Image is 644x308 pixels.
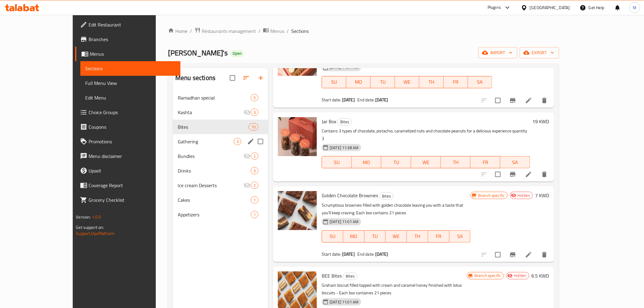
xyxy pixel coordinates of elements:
a: Coverage Report [75,178,180,193]
span: SU [324,158,349,167]
div: items [251,94,258,101]
span: Select to update [492,248,504,261]
h6: 6.5 KWD [532,271,549,280]
a: Menus [75,47,180,61]
span: TU [373,78,393,86]
div: Ice cream Desserts2 [173,178,268,193]
button: FR [471,156,500,168]
button: SA [500,156,530,168]
span: 2 [251,183,258,188]
span: Select to update [492,94,504,107]
span: MO [354,158,379,167]
button: MO [352,156,382,168]
button: TU [371,76,395,88]
li: / [287,27,289,35]
span: [PERSON_NAME]'s [168,46,228,60]
button: export [520,47,559,58]
a: Restaurants management [194,27,256,35]
span: Hidden [515,193,533,198]
div: Gathering [178,138,234,145]
span: Start date: [322,96,341,104]
p: Contains 3 types of chocolate, pistachio, caramelized nuts and chocolate peanuts for a delicious ... [322,127,530,142]
svg: Inactive section [243,152,251,160]
span: Edit Restaurant [89,21,175,28]
span: Branch specific [476,193,507,198]
span: Bites [343,273,357,280]
span: SU [324,78,344,86]
span: TU [384,158,409,167]
span: Bundles [178,152,243,160]
li: / [190,27,192,35]
a: Choice Groups [75,105,180,120]
span: 2 [251,153,258,159]
span: 5 [251,95,258,101]
button: edit [246,137,255,146]
span: Open [230,51,244,56]
span: Ice cream Desserts [178,182,243,189]
span: Drinks [178,167,251,174]
div: items [251,182,258,189]
span: 1 [251,212,258,218]
button: SU [322,230,343,243]
div: items [251,167,258,174]
button: delete [537,93,552,108]
span: WE [388,232,404,241]
span: Bites [178,123,249,131]
span: Jar Box [322,117,336,126]
button: Add section [254,71,268,85]
svg: Inactive section [243,109,251,116]
a: Edit Menu [80,90,180,105]
div: Appetizers1 [173,207,268,222]
span: End date: [357,250,374,258]
a: Menus [263,27,284,35]
span: M [633,4,637,11]
div: Bites10 [173,120,268,134]
span: TH [409,232,426,241]
span: Branch specific [472,273,503,278]
svg: Inactive section [243,182,251,189]
span: Kashta [178,109,243,116]
img: Golden Chocolate Brownies [278,191,317,230]
h2: Menu sections [175,73,215,82]
span: 3 [251,168,258,174]
span: 3 [251,110,258,115]
button: Branch-specific-item [506,247,520,262]
button: MO [346,76,371,88]
span: Version: [76,213,91,221]
span: TU [367,232,383,241]
button: SA [468,76,492,88]
button: delete [537,247,552,262]
h6: 19 KWD [533,117,549,126]
b: [DATE] [376,250,388,258]
span: Coverage Report [89,182,175,189]
span: MO [346,232,362,241]
button: TH [407,230,428,243]
a: Edit menu item [525,97,532,104]
p: Graham biscuit filled topped with cream and caramel honey finished with lotus biscuits - Each box... [322,282,467,297]
button: WE [411,156,441,168]
span: TH [443,158,468,167]
span: TH [422,78,441,86]
a: Upsell [75,163,180,178]
span: Upsell [89,167,175,174]
span: SA [471,78,490,86]
a: Menu disclaimer [75,149,180,163]
a: Edit menu item [525,251,532,258]
a: Promotions [75,134,180,149]
div: Bites [379,192,394,200]
span: Bites [380,193,393,200]
button: MO [343,230,365,243]
button: TH [419,76,444,88]
div: Open [230,50,244,57]
button: TU [381,156,411,168]
b: [DATE] [376,96,388,104]
a: Full Menu View [80,76,180,90]
a: Sections [80,61,180,76]
span: Bites [338,118,352,125]
span: Start date: [322,250,341,258]
div: items [234,138,241,145]
span: Promotions [89,138,175,145]
span: End date: [357,96,374,104]
span: Get support on: [76,223,104,231]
